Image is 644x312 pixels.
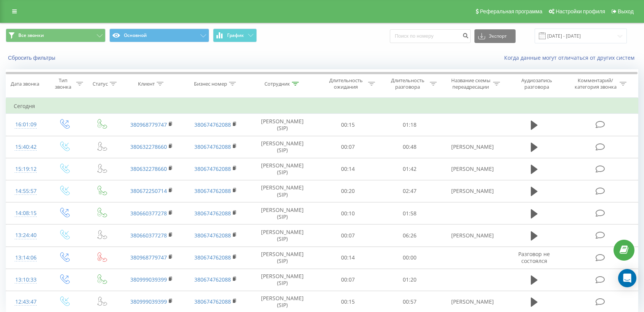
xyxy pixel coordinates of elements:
span: Все звонки [18,32,44,38]
td: 00:15 [317,114,379,136]
td: 01:58 [379,202,441,224]
div: Длительность ожидания [325,77,366,90]
td: 00:20 [317,180,379,202]
td: 00:07 [317,224,379,247]
a: 380632278660 [130,143,167,150]
a: 380999039399 [130,298,167,305]
td: Сегодня [6,99,638,114]
span: Выход [618,8,634,14]
td: [PERSON_NAME] (SIP) [248,202,317,224]
div: 14:08:15 [14,206,38,221]
span: График [227,33,244,38]
td: 02:47 [379,180,441,202]
td: [PERSON_NAME] (SIP) [248,158,317,180]
a: 380674762088 [194,254,231,261]
span: Настройки профиля [556,8,605,14]
td: [PERSON_NAME] (SIP) [248,269,317,291]
td: 00:14 [317,158,379,180]
td: 06:26 [379,224,441,247]
div: 15:40:42 [14,140,38,154]
button: Сбросить фильтры [6,54,59,61]
button: Основной [109,29,209,42]
div: Длительность разговора [387,77,428,90]
div: 14:55:57 [14,184,38,199]
td: 00:48 [379,136,441,158]
td: [PERSON_NAME] (SIP) [248,247,317,269]
div: Статус [93,81,108,87]
td: [PERSON_NAME] [441,158,505,180]
a: 380660377278 [130,210,167,217]
input: Поиск по номеру [390,29,471,43]
div: Сотрудник [264,81,290,87]
div: 13:10:33 [14,272,38,287]
td: [PERSON_NAME] [441,180,505,202]
span: Разговор не состоялся [518,250,550,264]
div: Дата звонка [11,81,39,87]
td: [PERSON_NAME] [441,224,505,247]
a: 380999039399 [130,276,167,283]
td: [PERSON_NAME] [441,136,505,158]
a: 380674762088 [194,143,231,150]
td: [PERSON_NAME] (SIP) [248,136,317,158]
div: 15:19:12 [14,162,38,177]
div: Комментарий/категория звонка [573,77,618,90]
div: Название схемы переадресации [450,77,491,90]
td: 00:14 [317,247,379,269]
a: 380674762088 [194,121,231,128]
a: 380632278660 [130,165,167,172]
a: 380674762088 [194,298,231,305]
td: 01:42 [379,158,441,180]
a: 380674762088 [194,165,231,172]
td: 00:10 [317,202,379,224]
a: Когда данные могут отличаться от других систем [504,54,638,61]
span: Реферальная программа [480,8,542,14]
div: 16:01:09 [14,117,38,132]
button: Все звонки [6,29,106,42]
td: 01:20 [379,269,441,291]
a: 380674762088 [194,210,231,217]
a: 380660377278 [130,232,167,239]
div: 12:43:47 [14,294,38,309]
td: [PERSON_NAME] (SIP) [248,224,317,247]
td: 00:07 [317,136,379,158]
button: График [213,29,257,42]
td: [PERSON_NAME] (SIP) [248,180,317,202]
div: 13:14:06 [14,250,38,265]
td: 00:07 [317,269,379,291]
button: Экспорт [474,29,516,43]
div: Тип звонка [52,77,74,90]
div: Клиент [138,81,155,87]
td: 00:00 [379,247,441,269]
div: Аудиозапись разговора [512,77,562,90]
a: 380672250714 [130,187,167,194]
a: 380674762088 [194,276,231,283]
div: 13:24:40 [14,228,38,243]
a: 380674762088 [194,187,231,194]
div: Бизнес номер [194,81,227,87]
td: [PERSON_NAME] (SIP) [248,114,317,136]
a: 380968779747 [130,254,167,261]
td: 01:18 [379,114,441,136]
a: 380968779747 [130,121,167,128]
div: Open Intercom Messenger [618,269,636,287]
a: 380674762088 [194,232,231,239]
